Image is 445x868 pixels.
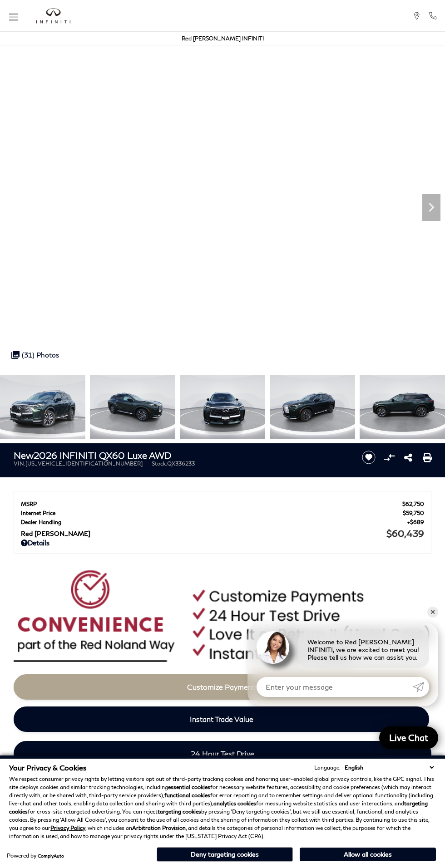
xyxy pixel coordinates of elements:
[14,706,429,732] a: Instant Trade Value
[385,732,433,743] span: Live Chat
[157,847,293,862] button: Deny targeting cookies
[404,452,412,463] a: Share this New 2026 INFINITI QX60 Luxe AWD
[158,808,201,815] strong: targeting cookies
[359,450,379,465] button: Save vehicle
[382,451,396,464] button: Compare vehicle
[132,824,186,831] strong: Arbitration Provision
[403,510,424,516] span: $59,750
[14,450,34,461] strong: New
[36,8,70,24] a: infiniti
[21,510,403,516] span: Internet Price
[90,375,175,439] img: New 2026 DEEP EMERALD INFINITI Luxe AWD image 2
[152,460,167,467] span: Stock:
[182,35,264,42] a: Red [PERSON_NAME] INFINITI
[342,763,436,772] select: Language Select
[402,500,424,507] span: $62,750
[50,824,85,831] a: Privacy Policy
[187,682,258,691] span: Customize Payments
[257,677,413,697] input: Enter your message
[180,375,265,439] img: New 2026 DEEP EMERALD INFINITI Luxe AWD image 3
[298,631,429,668] div: Welcome to Red [PERSON_NAME] INFINITI, we are excited to meet you! Please tell us how we can assi...
[21,539,424,547] a: Details
[21,510,424,516] a: Internet Price $59,750
[21,519,407,525] span: Dealer Handling
[21,530,386,537] span: Red [PERSON_NAME]
[167,460,195,467] span: QX336233
[21,500,402,507] span: MSRP
[21,519,424,525] a: Dealer Handling $689
[164,792,210,799] strong: functional cookies
[9,775,436,840] p: We respect consumer privacy rights by letting visitors opt out of third-party tracking cookies an...
[360,375,445,439] img: New 2026 DEEP EMERALD INFINITI Luxe AWD image 5
[407,519,424,525] span: $689
[7,346,64,363] div: (31) Photos
[14,460,25,467] span: VIN:
[14,450,349,460] h1: 2026 INFINITI QX60 Luxe AWD
[314,765,341,770] div: Language:
[386,528,424,539] span: $60,439
[213,800,256,807] strong: analytics cookies
[21,528,424,539] a: Red [PERSON_NAME] $60,439
[21,500,424,507] a: MSRP $62,750
[36,8,70,24] img: INFINITI
[270,375,355,439] img: New 2026 DEEP EMERALD INFINITI Luxe AWD image 4
[7,853,64,858] div: Powered by
[422,194,440,221] div: Next
[9,763,87,772] span: Your Privacy & Cookies
[191,749,254,758] span: 24 Hour Test Drive
[300,848,436,861] button: Allow all cookies
[168,784,210,790] strong: essential cookies
[14,674,431,700] a: Customize Payments
[413,677,429,697] a: Submit
[423,452,432,463] a: Print this New 2026 INFINITI QX60 Luxe AWD
[25,460,143,467] span: [US_VEHICLE_IDENTIFICATION_NUMBER]
[38,853,64,858] a: ComplyAuto
[257,631,289,664] img: Agent profile photo
[379,726,438,749] a: Live Chat
[14,741,431,766] a: 24 Hour Test Drive
[190,715,253,723] span: Instant Trade Value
